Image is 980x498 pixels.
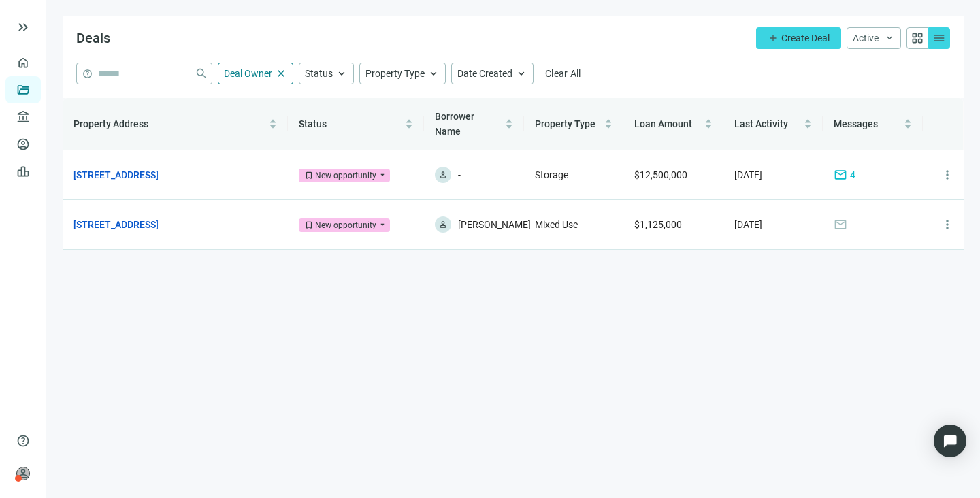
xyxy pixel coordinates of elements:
[438,170,448,180] span: person
[847,27,901,49] button: Activekeyboard_arrow_down
[427,67,440,80] span: keyboard_arrow_up
[634,118,692,129] span: Loan Amount
[850,167,855,182] span: 4
[911,31,924,45] span: grid_view
[73,217,159,232] a: [STREET_ADDRESS]
[435,111,474,137] span: Borrower Name
[73,118,148,129] span: Property Address
[834,118,878,129] span: Messages
[336,67,348,80] span: keyboard_arrow_up
[458,167,461,183] span: -
[941,168,954,182] span: more_vert
[734,219,762,230] span: [DATE]
[315,218,376,232] div: New opportunity
[315,169,376,182] div: New opportunity
[781,33,830,44] span: Create Deal
[634,169,687,180] span: $12,500,000
[539,63,587,84] button: Clear All
[457,68,512,79] span: Date Created
[438,220,448,229] span: person
[458,216,531,233] span: [PERSON_NAME]
[15,19,31,35] button: keyboard_double_arrow_right
[756,27,841,49] button: addCreate Deal
[834,218,847,231] span: mail
[884,33,895,44] span: keyboard_arrow_down
[768,33,779,44] span: add
[934,161,961,188] button: more_vert
[365,68,425,79] span: Property Type
[941,218,954,231] span: more_vert
[299,118,327,129] span: Status
[304,220,314,230] span: bookmark
[275,67,287,80] span: close
[515,67,527,80] span: keyboard_arrow_up
[16,110,26,124] span: account_balance
[932,31,946,45] span: menu
[535,169,568,180] span: Storage
[16,434,30,448] span: help
[834,168,847,182] span: mail
[82,69,93,79] span: help
[224,68,272,79] span: Deal Owner
[734,169,762,180] span: [DATE]
[634,219,682,230] span: $1,125,000
[73,167,159,182] a: [STREET_ADDRESS]
[545,68,581,79] span: Clear All
[305,68,333,79] span: Status
[934,425,966,457] div: Open Intercom Messenger
[304,171,314,180] span: bookmark
[734,118,788,129] span: Last Activity
[934,211,961,238] button: more_vert
[535,118,595,129] span: Property Type
[16,467,30,480] span: person
[853,33,879,44] span: Active
[535,219,578,230] span: Mixed Use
